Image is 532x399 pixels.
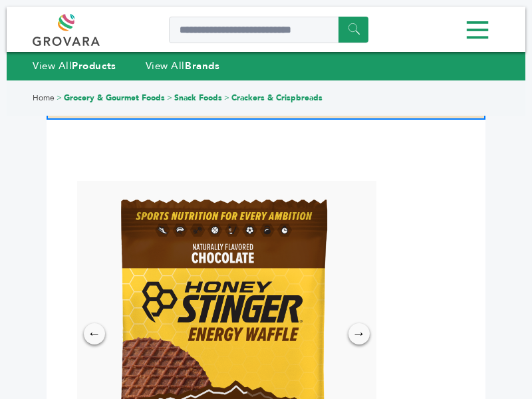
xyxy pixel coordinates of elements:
[167,92,172,103] span: >
[146,59,220,72] a: View AllBrands
[231,92,323,103] a: Crackers & Crispbreads
[185,59,219,72] strong: Brands
[169,17,368,43] input: Search a product or brand...
[64,92,165,103] a: Grocery & Gourmet Foods
[174,92,222,103] a: Snack Foods
[33,15,499,45] div: Menu
[33,59,116,72] a: View AllProducts
[84,323,105,344] div: ←
[33,92,55,103] a: Home
[72,59,116,72] strong: Products
[348,323,370,344] div: →
[57,92,62,103] span: >
[224,92,229,103] span: >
